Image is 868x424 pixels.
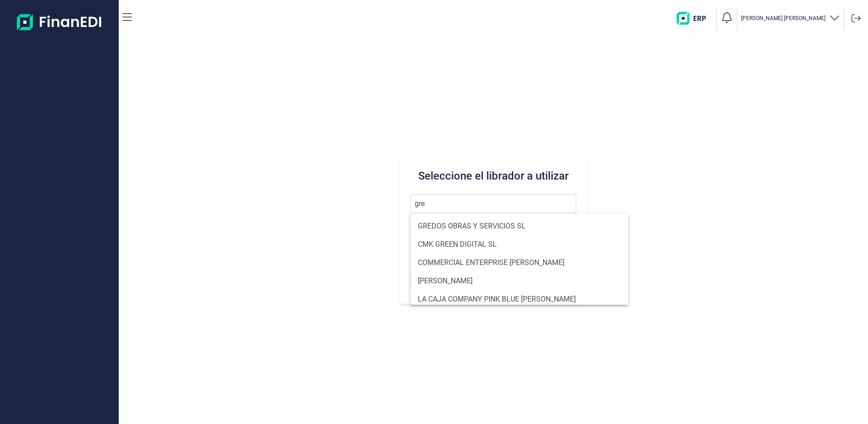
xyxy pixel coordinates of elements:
img: Logo de aplicación [17,7,102,37]
li: [PERSON_NAME] [410,272,628,290]
button: [PERSON_NAME] [PERSON_NAME] [741,12,840,25]
li: GREDOS OBRAS Y SERVICIOS SL [410,217,628,235]
li: COMMERCIAL ENTERPRISE [PERSON_NAME] [410,254,628,272]
p: [PERSON_NAME] [PERSON_NAME] [741,15,826,22]
li: CMK GREEN DIGITAL SL [410,235,628,254]
li: LA CAJA COMPANY PINK BLUE [PERSON_NAME] [410,290,628,308]
img: erp [677,12,713,25]
h3: Seleccione el librador a utilizar [410,169,576,183]
input: Seleccione la razón social [410,194,576,213]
